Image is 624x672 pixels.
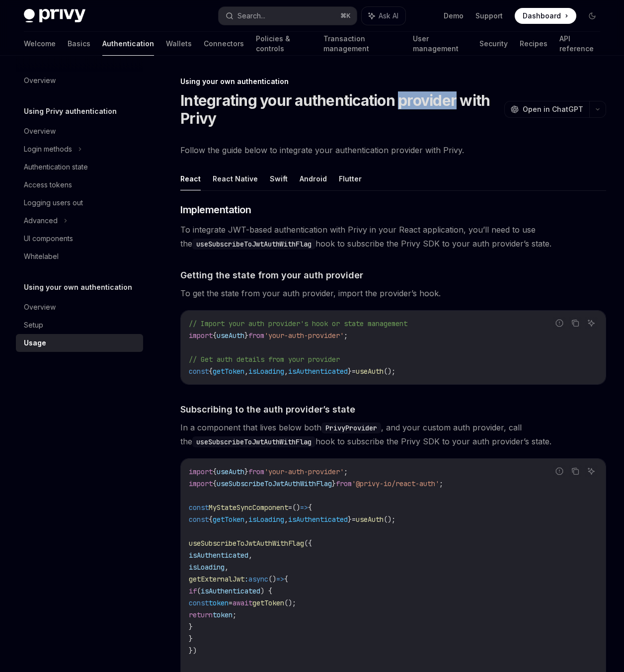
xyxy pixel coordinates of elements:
button: Open in ChatGPT [504,101,589,118]
span: () [292,503,300,512]
div: Overview [24,75,56,86]
span: , [244,515,248,524]
a: Overview [16,122,143,140]
span: ) { [260,587,272,595]
a: Transaction management [323,32,400,56]
span: { [213,331,217,340]
a: Demo [444,11,464,21]
button: Swift [270,167,288,190]
span: = [352,367,356,376]
span: In a component that lives below both , and your custom auth provider, call the hook to subscribe ... [180,420,606,448]
span: isAuthenticated [288,515,348,524]
span: return [189,610,213,619]
span: } [244,467,248,476]
span: useAuth [217,331,244,340]
div: Overview [24,125,56,137]
span: await [233,598,252,607]
span: from [336,479,352,488]
a: Security [479,32,508,56]
a: Basics [68,32,90,56]
span: : [244,575,248,584]
span: } [348,367,352,376]
span: Follow the guide below to integrate your authentication provider with Privy. [180,143,606,157]
span: useAuth [356,367,384,376]
span: 'your-auth-provider' [264,331,344,340]
a: Authentication [102,32,154,56]
a: Authentication state [16,158,143,176]
span: Open in ChatGPT [523,104,583,114]
span: ; [344,331,348,340]
span: isLoading [189,563,225,572]
a: Overview [16,298,143,316]
code: PrivyProvider [321,422,381,433]
a: Setup [16,316,143,334]
a: Access tokens [16,176,143,194]
span: ({ [304,539,312,548]
button: React [180,167,201,190]
a: Logging users out [16,194,143,212]
div: Logging users out [24,197,83,209]
a: Dashboard [515,8,576,24]
div: Login methods [24,143,72,155]
span: ; [344,467,348,476]
div: Overview [24,301,56,313]
a: Policies & controls [256,32,312,56]
button: Copy the contents from the code block [569,317,582,330]
h5: Using your own authentication [24,281,132,293]
span: if [189,587,197,595]
span: isAuthenticated [201,587,260,595]
span: Implementation [180,203,251,217]
span: { [284,575,288,584]
h5: Using Privy authentication [24,105,117,117]
div: Using your own authentication [180,77,606,86]
a: User management [413,32,468,56]
span: } [348,515,352,524]
span: import [189,467,213,476]
button: React Native [213,167,258,190]
button: Search...⌘K [219,7,357,25]
span: { [209,367,213,376]
a: API reference [559,32,600,56]
span: isAuthenticated [288,367,348,376]
div: Authentication state [24,161,88,173]
button: Ask AI [585,317,598,330]
h1: Integrating your authentication provider with Privy [180,91,500,127]
span: , [248,551,252,560]
span: isLoading [248,515,284,524]
span: } [332,479,336,488]
button: Ask AI [585,465,598,478]
span: (); [384,367,395,376]
code: useSubscribeToJwtAuthWithFlag [192,436,315,447]
span: To get the state from your auth provider, import the provider’s hook. [180,286,606,300]
span: isAuthenticated [189,551,248,560]
span: const [189,598,209,607]
div: Whitelabel [24,251,59,262]
span: import [189,479,213,488]
div: Usage [24,337,46,349]
span: // Get auth details from your provider [189,355,340,364]
span: ; [233,610,236,619]
span: { [213,479,217,488]
span: , [284,367,288,376]
span: ⌘ K [340,12,351,20]
a: Whitelabel [16,248,143,265]
span: } [244,331,248,340]
span: token [213,610,233,619]
span: => [276,575,284,584]
span: const [189,503,209,512]
a: Support [475,11,503,21]
span: (); [284,598,296,607]
span: getExternalJwt [189,575,244,584]
span: useSubscribeToJwtAuthWithFlag [189,539,304,548]
button: Copy the contents from the code block [569,465,582,478]
span: Getting the state from your auth provider [180,268,363,282]
div: Search... [237,10,265,22]
span: from [248,331,264,340]
span: { [209,515,213,524]
span: = [229,598,233,607]
button: Flutter [339,167,362,190]
span: // Import your auth provider's hook or state management [189,319,407,328]
span: MyStateSyncComponent [209,503,288,512]
span: To integrate JWT-based authentication with Privy in your React application, you’ll need to use th... [180,223,606,251]
a: UI components [16,230,143,248]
